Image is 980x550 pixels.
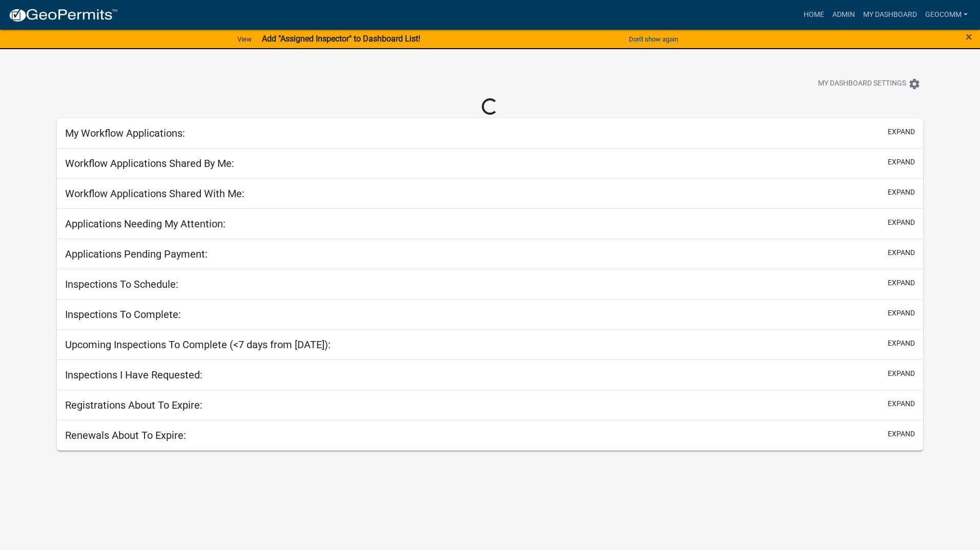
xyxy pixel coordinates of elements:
[888,247,915,258] button: expand
[800,5,828,25] a: Home
[908,78,921,90] i: settings
[828,5,859,25] a: Admin
[233,31,256,48] a: View
[625,31,682,48] button: Don't show again
[65,308,181,321] h5: Inspections To Complete:
[888,308,915,319] button: expand
[65,248,208,260] h5: Applications Pending Payment:
[810,74,929,94] button: My Dashboard Settingssettings
[65,369,202,381] h5: Inspections I Have Requested:
[921,5,972,25] a: GeoComm
[65,127,185,139] h5: My Workflow Applications:
[65,399,202,411] h5: Registrations About To Expire:
[888,157,915,167] button: expand
[859,5,921,25] a: My Dashboard
[966,30,972,44] span: ×
[888,429,915,439] button: expand
[65,218,226,230] h5: Applications Needing My Attention:
[888,278,915,288] button: expand
[65,429,186,441] h5: Renewals About To Expire:
[65,157,234,170] h5: Workflow Applications Shared By Me:
[65,339,331,351] h5: Upcoming Inspections To Complete (<7 days from [DATE]):
[888,338,915,349] button: expand
[966,31,972,43] button: Close
[888,398,915,409] button: expand
[888,368,915,379] button: expand
[818,78,906,90] span: My Dashboard Settings
[262,34,420,44] strong: Add "Assigned Inspector" to Dashboard List!
[65,278,178,290] h5: Inspections To Schedule:
[888,217,915,228] button: expand
[888,126,915,137] button: expand
[65,187,244,200] h5: Workflow Applications Shared With Me:
[888,187,915,198] button: expand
